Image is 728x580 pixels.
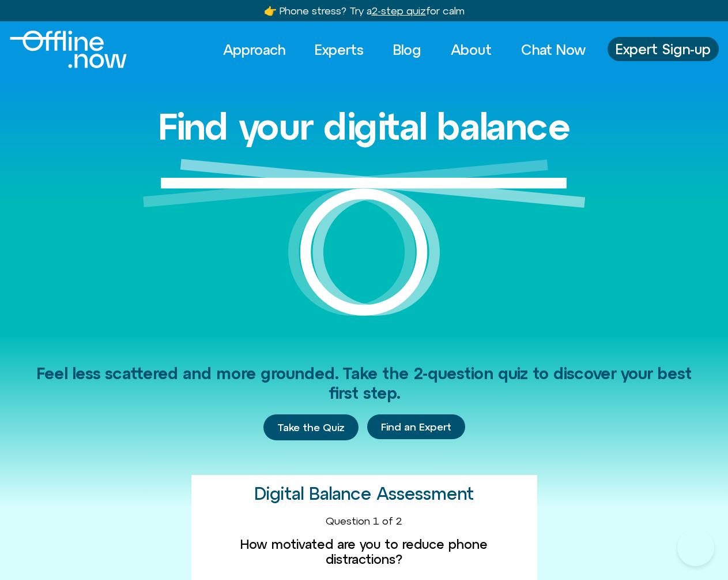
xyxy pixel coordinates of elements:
[201,515,528,527] div: Question 1 of 2
[36,364,692,402] span: Feel less scattered and more grounded. Take the 2-question quiz to discover your best first step.
[213,37,296,62] a: Approach
[263,414,359,441] a: Take the Quiz
[213,37,596,62] nav: Menu
[383,37,432,62] a: Blog
[372,5,426,17] u: 2-step quiz
[158,106,571,147] h1: Find your digital balance
[10,31,127,68] img: Offline.Now logo in white. Text of the words offline.now with a line going through the "O"
[304,37,374,62] a: Experts
[677,529,714,566] iframe: Botpress
[264,5,465,17] a: 👉 Phone stress? Try a2-step quizfor calm
[201,537,528,567] label: How motivated are you to reduce phone distractions?
[254,484,474,503] h2: Digital Balance Assessment
[10,31,107,68] div: Logo
[616,42,711,57] span: Expert Sign-up
[367,414,465,441] div: Find an Expert
[277,421,345,434] span: Take the Quiz
[511,37,596,62] a: Chat Now
[608,37,719,61] a: Expert Sign-up
[440,37,502,62] a: About
[367,414,465,440] a: Find an Expert
[143,159,586,335] img: Graphic of a white circle with a white line balancing on top to represent balance.
[381,421,451,433] span: Find an Expert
